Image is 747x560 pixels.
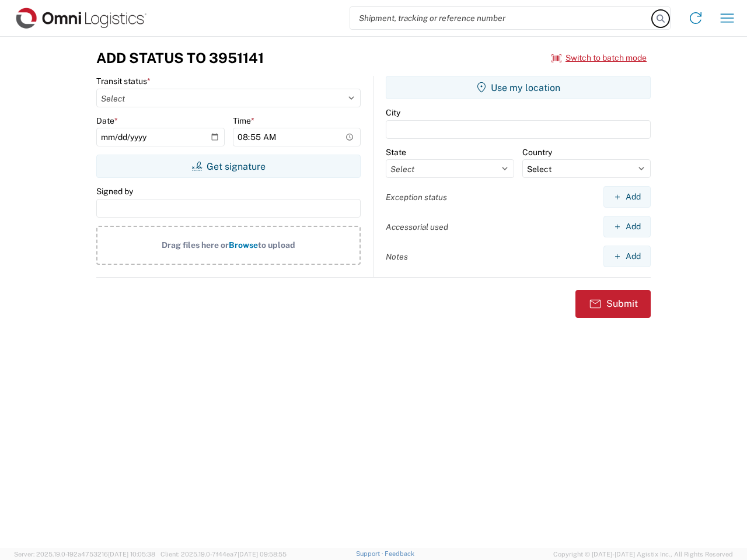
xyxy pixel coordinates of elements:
[96,186,133,197] label: Signed by
[386,222,448,232] label: Accessorial used
[96,116,118,126] label: Date
[386,107,400,118] label: City
[575,290,651,318] button: Submit
[551,48,647,68] button: Switch to batch mode
[522,147,552,157] label: Country
[96,76,151,86] label: Transit status
[385,550,414,557] a: Feedback
[553,549,733,559] span: Copyright © [DATE]-[DATE] Agistix Inc., All Rights Reserved
[160,551,287,558] span: Client: 2025.19.0-7f44ea7
[350,7,652,29] input: Shipment, tracking or reference number
[603,186,651,208] button: Add
[603,216,651,237] button: Add
[233,116,254,126] label: Time
[356,550,385,557] a: Support
[96,155,361,178] button: Get signature
[96,50,264,66] h3: Add Status to 3951141
[386,192,447,202] label: Exception status
[258,240,295,250] span: to upload
[162,240,229,250] span: Drag files here or
[108,551,155,558] span: [DATE] 10:05:38
[14,551,155,558] span: Server: 2025.19.0-192a4753216
[238,551,287,558] span: [DATE] 09:58:55
[386,76,651,99] button: Use my location
[603,246,651,267] button: Add
[229,240,258,250] span: Browse
[386,251,408,262] label: Notes
[386,147,406,157] label: State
